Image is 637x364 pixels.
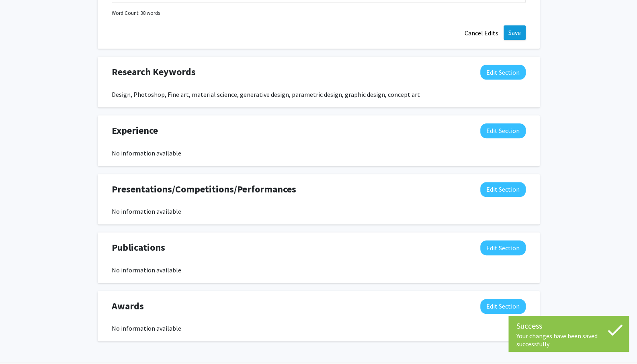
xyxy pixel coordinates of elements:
[480,299,526,314] button: Edit Awards
[112,323,526,333] div: No information available
[6,328,34,358] iframe: Chat
[459,25,504,41] button: Cancel Edits
[112,182,296,196] span: Presentations/Competitions/Performances
[112,148,526,158] div: No information available
[112,299,144,313] span: Awards
[112,123,158,138] span: Experience
[516,320,621,332] div: Success
[112,265,526,275] div: No information available
[516,332,621,348] div: Your changes have been saved successfully
[480,182,526,197] button: Edit Presentations/Competitions/Performances
[480,123,526,138] button: Edit Experience
[504,25,526,40] button: Save
[112,240,165,255] span: Publications
[112,207,526,216] div: No information available
[112,9,160,17] small: Word Count: 38 words
[480,240,526,255] button: Edit Publications
[112,65,196,79] span: Research Keywords
[480,65,526,80] button: Edit Research Keywords
[112,90,526,99] div: Design, Photoshop, Fine art, material science, generative design, parametric design, graphic desi...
